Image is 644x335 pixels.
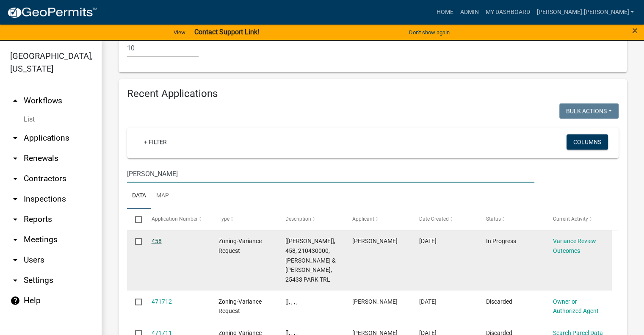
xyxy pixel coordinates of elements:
[567,134,608,150] button: Columns
[285,216,311,222] span: Description
[218,216,229,222] span: Type
[10,133,20,143] i: arrow_drop_down
[277,209,344,230] datatable-header-cell: Description
[152,216,198,222] span: Application Number
[218,238,262,254] span: Zoning-Variance Request
[533,4,637,20] a: [PERSON_NAME].[PERSON_NAME]
[486,298,512,305] span: Discarded
[10,174,20,184] i: arrow_drop_down
[10,296,20,306] i: help
[545,209,612,230] datatable-header-cell: Current Activity
[352,238,398,244] span: Paul W Stangl
[482,4,533,20] a: My Dashboard
[433,4,456,20] a: Home
[419,298,437,305] span: 08/31/2025
[10,235,20,245] i: arrow_drop_down
[632,25,638,36] span: ×
[10,255,20,265] i: arrow_drop_down
[419,216,449,222] span: Date Created
[553,298,599,315] a: Owner or Authorized Agent
[411,209,478,230] datatable-header-cell: Date Created
[218,298,262,315] span: Zoning-Variance Request
[170,25,189,39] a: View
[194,28,259,36] strong: Contact Support Link!
[152,238,162,244] a: 458
[152,298,172,305] a: 471712
[632,25,638,36] button: Close
[10,153,20,163] i: arrow_drop_down
[143,209,210,230] datatable-header-cell: Application Number
[406,25,453,39] button: Don't show again
[285,298,298,305] span: [], , , ,
[10,214,20,224] i: arrow_drop_down
[127,88,619,100] h4: Recent Applications
[151,183,174,210] a: Map
[127,209,143,230] datatable-header-cell: Select
[478,209,545,230] datatable-header-cell: Status
[559,103,619,119] button: Bulk Actions
[486,238,516,244] span: In Progress
[553,238,596,254] a: Variance Review Outcomes
[352,298,398,305] span: Paul W Stangl
[486,216,501,222] span: Status
[456,4,482,20] a: Admin
[10,96,20,106] i: arrow_drop_up
[127,183,151,210] a: Data
[419,238,437,244] span: 09/04/2025
[285,238,336,283] span: [Susan Rockwell], 458, 210430000, PAUL W & JULIE STANGL, 25433 PARK TRL
[127,165,534,183] input: Search for applications
[210,209,277,230] datatable-header-cell: Type
[344,209,411,230] datatable-header-cell: Applicant
[553,216,588,222] span: Current Activity
[137,134,174,150] a: + Filter
[10,194,20,204] i: arrow_drop_down
[352,216,374,222] span: Applicant
[10,275,20,285] i: arrow_drop_down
